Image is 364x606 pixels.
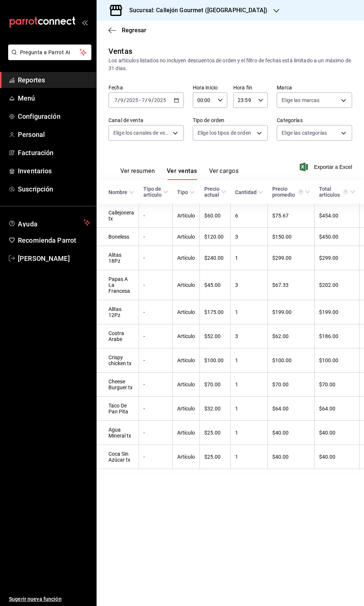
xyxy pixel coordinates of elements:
td: $25.00 [200,421,231,445]
span: Inventarios [18,166,90,176]
h3: Sucursal: Callejón Gourmet ([GEOGRAPHIC_DATA]) [123,6,267,15]
td: $100.00 [268,348,315,373]
td: - [139,421,173,445]
td: $25.00 [200,445,231,469]
span: Recomienda Parrot [18,235,90,245]
td: Coca Sin Azúcar tx [97,445,139,469]
td: Artículo [173,270,200,300]
td: 6 [231,204,268,228]
td: Artículo [173,421,200,445]
span: / [124,97,126,103]
td: Artículo [173,228,200,246]
button: Regresar [108,27,146,34]
label: Categorías [277,118,352,123]
td: 1 [231,373,268,397]
div: Los artículos listados no incluyen descuentos de orden y el filtro de fechas está limitado a un m... [108,57,352,72]
td: - [139,246,173,270]
td: Callejonera tx [97,204,139,228]
td: $299.00 [315,246,360,270]
td: $70.00 [268,373,315,397]
span: / [145,97,147,103]
span: Precio actual [204,186,226,198]
span: / [152,97,154,103]
td: Artículo [173,397,200,421]
div: Nombre [108,189,127,195]
button: Ver cargos [209,167,239,180]
td: - [139,324,173,348]
td: Cheese Burguer tx [97,373,139,397]
td: Boneless [97,228,139,246]
td: $32.00 [200,397,231,421]
button: Pregunta a Parrot AI [8,45,91,60]
td: $100.00 [315,348,360,373]
td: $62.00 [268,324,315,348]
td: Alitas 18Pz [97,246,139,270]
span: Regresar [122,27,146,34]
td: $202.00 [315,270,360,300]
td: Artículo [173,204,200,228]
span: Elige los canales de venta [113,129,170,137]
span: Nombre [108,189,134,195]
td: $52.00 [200,324,231,348]
span: Reportes [18,75,90,85]
span: Suscripción [18,184,90,194]
span: Total artículos [319,186,355,198]
td: 3 [231,228,268,246]
td: Artículo [173,324,200,348]
span: Elige los tipos de orden [198,129,251,137]
td: $240.00 [200,246,231,270]
td: Costra Arabe [97,324,139,348]
label: Hora inicio [193,85,227,90]
span: Configuración [18,111,90,121]
span: Facturación [18,148,90,158]
span: Ayuda [18,218,81,227]
button: Ver ventas [167,167,197,180]
td: - [139,445,173,469]
td: $186.00 [315,324,360,348]
td: - [139,270,173,300]
td: $454.00 [315,204,360,228]
a: Pregunta a Parrot AI [5,54,91,62]
span: Exportar a Excel [301,163,352,171]
td: 1 [231,348,268,373]
span: Sugerir nueva función [9,595,90,603]
label: Fecha [108,85,184,90]
input: -- [148,97,152,103]
span: Personal [18,130,90,140]
span: Tipo de artículo [143,186,168,198]
div: Ventas [108,46,132,57]
td: - [139,397,173,421]
span: Elige las categorías [282,129,327,137]
td: Taco De Pan Pita [97,397,139,421]
td: $70.00 [200,373,231,397]
td: - [139,204,173,228]
td: - [139,228,173,246]
span: Tipo [177,189,195,195]
td: $64.00 [268,397,315,421]
button: open_drawer_menu [82,19,88,25]
div: Tipo de artículo [143,186,162,198]
td: $64.00 [315,397,360,421]
div: Precio promedio [272,186,303,198]
td: $60.00 [200,204,231,228]
td: $40.00 [315,445,360,469]
td: $100.00 [200,348,231,373]
span: / [118,97,120,103]
td: $299.00 [268,246,315,270]
td: $40.00 [268,421,315,445]
td: $450.00 [315,228,360,246]
td: - [139,373,173,397]
td: 3 [231,324,268,348]
td: 1 [231,300,268,324]
td: 1 [231,445,268,469]
span: Elige las marcas [282,96,319,104]
td: Artículo [173,348,200,373]
td: Agua Mineral tx [97,421,139,445]
div: Cantidad [235,189,257,195]
span: Precio promedio [272,186,310,198]
td: $40.00 [315,421,360,445]
td: Artículo [173,373,200,397]
div: Tipo [177,189,188,195]
div: Total artículos [319,186,348,198]
input: ---- [154,97,166,103]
